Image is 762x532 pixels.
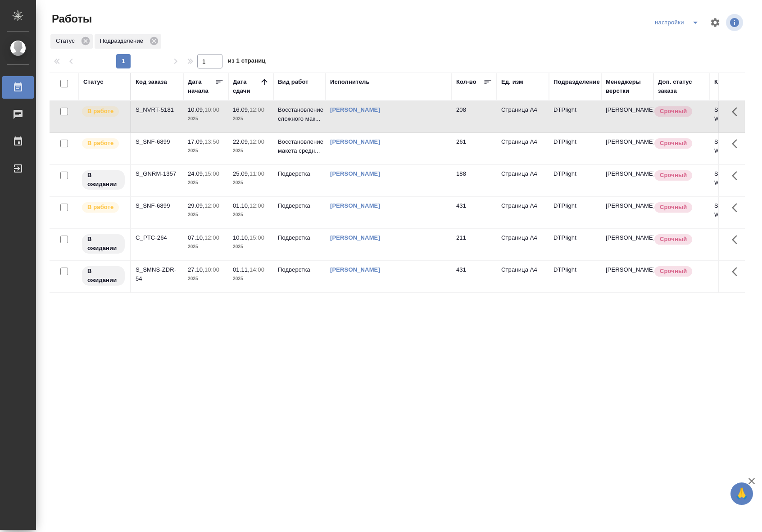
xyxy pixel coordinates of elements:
[497,101,549,132] td: Страница А4
[710,165,762,196] td: S_GNRM-1357-WK-021
[726,101,748,123] button: Здесь прячутся важные кнопки
[330,234,380,241] a: [PERSON_NAME]
[87,107,113,116] p: В работе
[660,171,687,180] p: Срочный
[233,106,249,113] p: 16.09,
[233,138,249,145] p: 22.09,
[188,234,204,241] p: 07.10,
[95,34,161,49] div: Подразделение
[204,234,219,241] p: 12:00
[549,197,601,228] td: DTPlight
[497,229,549,260] td: Страница А4
[228,55,266,68] span: из 1 страниц
[660,235,687,244] p: Срочный
[233,178,269,187] p: 2025
[188,202,204,209] p: 29.09,
[278,233,321,242] p: Подверстка
[188,106,204,113] p: 10.09,
[452,229,497,260] td: 211
[726,261,748,282] button: Здесь прячутся важные кнопки
[249,138,264,145] p: 12:00
[87,139,113,148] p: В работе
[456,77,476,86] div: Кол-во
[188,178,224,187] p: 2025
[330,202,380,209] a: [PERSON_NAME]
[81,201,126,214] div: Исполнитель выполняет работу
[188,146,224,155] p: 2025
[249,266,264,273] p: 14:00
[188,274,224,283] p: 2025
[233,234,249,241] p: 10.10,
[249,234,264,241] p: 15:00
[278,169,321,178] p: Подверстка
[87,203,113,212] p: В работе
[50,34,93,49] div: Статус
[278,77,308,86] div: Вид работ
[87,267,119,285] p: В ожидании
[726,133,748,155] button: Здесь прячутся важные кнопки
[278,201,321,210] p: Подверстка
[726,165,748,186] button: Здесь прячутся важные кнопки
[278,137,321,155] p: Восстановление макета средн...
[136,265,179,283] div: S_SMNS-ZDR-54
[136,105,179,114] div: S_NVRT-5181
[87,171,119,189] p: В ожидании
[81,105,126,118] div: Исполнитель выполняет работу
[56,36,78,45] p: Статус
[606,77,649,95] div: Менеджеры верстки
[660,107,687,116] p: Срочный
[188,138,204,145] p: 17.09,
[710,133,762,164] td: S_SNF-6899-WK-003
[549,101,601,132] td: DTPlight
[81,169,126,191] div: Исполнитель назначен, приступать к работе пока рано
[249,106,264,113] p: 12:00
[233,266,249,273] p: 01.11,
[452,133,497,164] td: 261
[249,170,264,177] p: 11:00
[710,197,762,228] td: S_SNF-6899-WK-015
[278,265,321,274] p: Подверстка
[136,77,167,86] div: Код заказа
[714,77,749,86] div: Код работы
[204,106,219,113] p: 10:00
[730,482,753,505] button: 🙏
[726,229,748,250] button: Здесь прячутся важные кнопки
[81,137,126,150] div: Исполнитель выполняет работу
[653,15,704,30] div: split button
[330,170,380,177] a: [PERSON_NAME]
[233,77,260,95] div: Дата сдачи
[497,261,549,292] td: Страница А4
[204,170,219,177] p: 15:00
[549,165,601,196] td: DTPlight
[497,133,549,164] td: Страница А4
[606,105,649,114] p: [PERSON_NAME]
[233,170,249,177] p: 25.09,
[233,274,269,283] p: 2025
[549,133,601,164] td: DTPlight
[233,146,269,155] p: 2025
[188,170,204,177] p: 24.09,
[81,265,126,286] div: Исполнитель назначен, приступать к работе пока рано
[233,242,269,251] p: 2025
[136,169,179,178] div: S_GNRM-1357
[204,266,219,273] p: 10:00
[549,229,601,260] td: DTPlight
[233,210,269,219] p: 2025
[330,138,380,145] a: [PERSON_NAME]
[136,201,179,210] div: S_SNF-6899
[188,210,224,219] p: 2025
[330,77,370,86] div: Исполнитель
[87,235,119,253] p: В ожидании
[50,12,92,26] span: Работы
[278,105,321,123] p: Восстановление сложного мак...
[658,77,705,95] div: Доп. статус заказа
[452,261,497,292] td: 431
[606,169,649,178] p: [PERSON_NAME]
[330,106,380,113] a: [PERSON_NAME]
[136,137,179,146] div: S_SNF-6899
[233,114,269,123] p: 2025
[100,36,146,45] p: Подразделение
[734,484,749,503] span: 🙏
[249,202,264,209] p: 12:00
[188,266,204,273] p: 27.10,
